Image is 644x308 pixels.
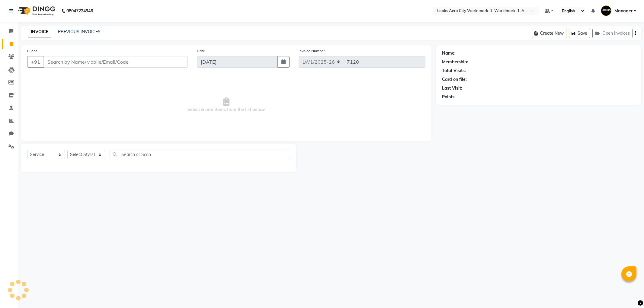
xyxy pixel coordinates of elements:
button: +91 [27,56,44,68]
b: 08047224946 [66,2,93,19]
img: Manager [601,5,611,16]
a: PREVIOUS INVOICES [58,29,101,34]
span: Manager [614,8,633,14]
iframe: chat widget [619,284,638,302]
div: Total Visits: [442,68,466,74]
a: INVOICE [28,27,51,37]
label: Client [27,48,37,54]
input: Search or Scan [110,150,290,159]
div: Membership: [442,59,468,65]
div: Card on file: [442,76,467,83]
button: Open Invoices [592,29,633,38]
input: Search by Name/Mobile/Email/Code [43,56,188,68]
label: Date [197,48,205,54]
button: Create New [532,29,566,38]
button: Save [569,29,590,38]
label: Invoice Number [299,48,325,54]
span: Select & add items from the list below [27,75,425,135]
div: Points: [442,94,456,100]
div: Last Visit: [442,85,462,91]
div: Name: [442,50,456,56]
img: logo [15,2,57,19]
